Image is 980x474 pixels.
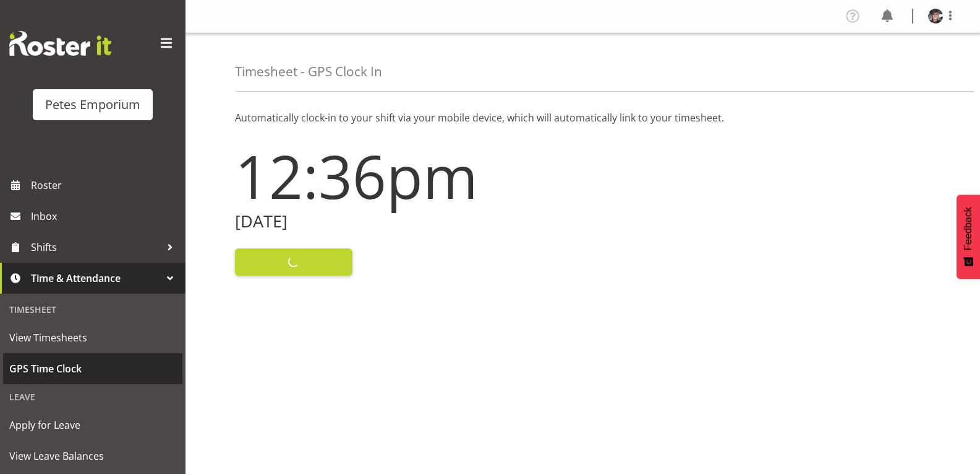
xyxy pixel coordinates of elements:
span: Inbox [31,207,179,226]
span: Time & Attendance [31,269,161,287]
span: Shifts [31,238,161,257]
a: View Leave Balances [3,441,182,472]
h4: Timesheet - GPS Clock In [235,64,382,79]
a: Apply for Leave [3,410,182,441]
img: Rosterit website logo [9,31,111,56]
h1: 12:36pm [235,143,576,209]
span: GPS Time Clock [9,359,176,378]
span: Roster [31,176,179,195]
div: Leave [3,384,182,410]
h2: [DATE] [235,212,576,231]
span: Feedback [963,207,974,250]
div: Timesheet [3,297,182,322]
span: View Leave Balances [9,447,176,465]
a: GPS Time Clock [3,353,182,384]
img: michelle-whaleb4506e5af45ffd00a26cc2b6420a9100.png [928,9,943,24]
a: View Timesheets [3,322,182,353]
div: Petes Emporium [45,95,140,114]
span: View Timesheets [9,328,176,347]
p: Automatically clock-in to your shift via your mobile device, which will automatically link to you... [235,110,931,125]
span: Apply for Leave [9,416,176,434]
button: Feedback - Show survey [957,195,980,279]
